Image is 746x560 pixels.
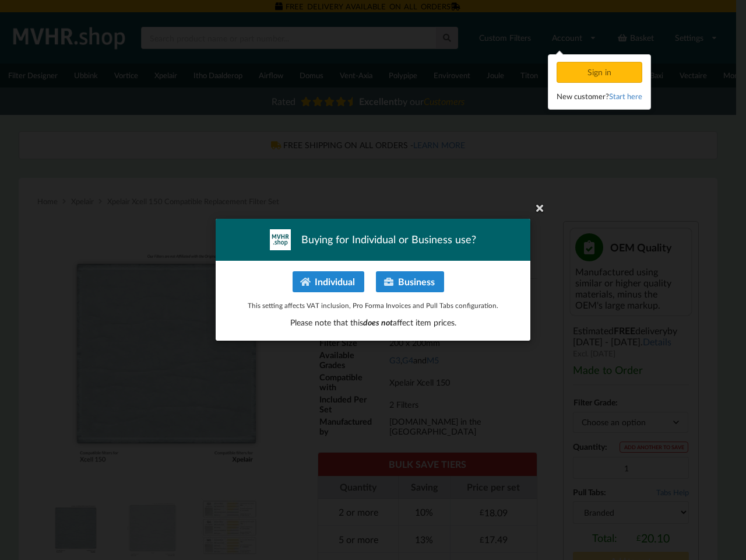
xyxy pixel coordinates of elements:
div: New customer? [557,90,642,102]
img: mvhr-inverted.png [270,229,291,250]
p: Please note that this affect item prices. [228,317,518,329]
a: Sign in [557,67,645,77]
span: Buying for Individual or Business use? [301,233,476,247]
div: Sign in [557,62,642,83]
a: Start here [609,92,642,101]
p: This setting affects VAT inclusion, Pro Forma Invoices and Pull Tabs configuration. [228,300,518,310]
button: Business [376,271,444,292]
span: does not [363,318,393,328]
button: Individual [293,271,364,292]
